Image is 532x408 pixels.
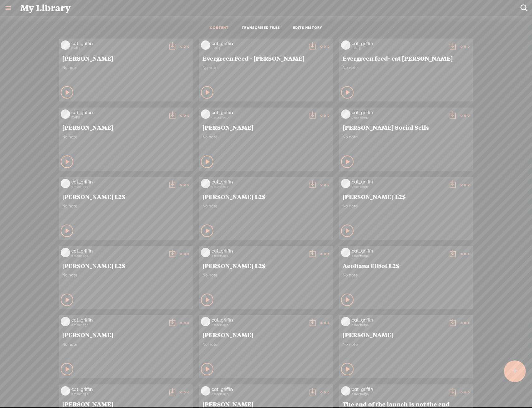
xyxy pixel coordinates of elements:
span: [PERSON_NAME] L2$ [62,262,189,269]
div: a month ago [211,323,305,327]
div: a month ago [71,323,165,327]
span: No note [343,203,470,209]
span: [PERSON_NAME] L2$ [202,193,330,200]
span: [PERSON_NAME] [202,331,330,338]
div: cat_griffin [71,317,165,323]
div: [DATE] [71,116,165,119]
span: [PERSON_NAME] [343,331,470,338]
div: cat_griffin [211,317,305,323]
div: [DATE] [211,46,305,50]
img: videoLoading.png [341,179,350,188]
div: a month ago [71,392,165,396]
div: cat_griffin [71,109,165,116]
span: [PERSON_NAME] L2$ [343,193,470,200]
div: a month ago [352,254,445,258]
span: No note [62,134,189,140]
span: [PERSON_NAME] [202,123,330,131]
a: TRANSCRIBED FILES [242,25,280,31]
img: videoLoading.png [201,179,210,188]
span: No note [62,272,189,278]
span: No note [202,203,330,209]
span: No note [202,65,330,70]
a: EDITS HISTORY [293,25,322,31]
div: cat_griffin [352,109,445,116]
div: cat_griffin [211,40,305,47]
img: videoLoading.png [341,386,350,396]
img: videoLoading.png [341,40,350,50]
span: No note [343,134,470,140]
span: No note [62,342,189,347]
span: [PERSON_NAME] L2$ [62,193,189,200]
div: cat_griffin [352,40,445,47]
div: cat_griffin [71,40,165,47]
img: videoLoading.png [61,40,70,50]
span: No note [62,203,189,209]
span: [PERSON_NAME] [62,331,189,338]
div: cat_griffin [352,179,445,185]
img: videoLoading.png [201,109,210,119]
img: videoLoading.png [61,317,70,326]
div: cat_griffin [352,317,445,323]
span: Evergreen Feed - [PERSON_NAME] [202,54,330,62]
span: Aeoliana Elliot L2$ [343,262,470,269]
img: videoLoading.png [201,248,210,257]
div: cat_griffin [211,248,305,254]
span: [PERSON_NAME] L2$ [202,262,330,269]
div: cat_griffin [211,109,305,116]
div: a month ago [71,254,165,258]
img: videoLoading.png [201,40,210,50]
div: cat_griffin [352,248,445,254]
div: a month ago [211,392,305,396]
span: [PERSON_NAME] [202,400,330,408]
img: videoLoading.png [341,109,350,119]
span: [PERSON_NAME] [62,123,189,131]
div: a month ago [211,254,305,258]
span: No note [202,342,330,347]
div: cat_griffin [71,386,165,392]
a: CONTENT [210,25,229,31]
img: videoLoading.png [201,317,210,326]
span: No note [343,65,470,70]
span: The end of the launch is not the end [343,400,470,408]
div: [DATE] [71,46,165,50]
span: [PERSON_NAME] [62,54,189,62]
div: cat_griffin [211,179,305,185]
img: videoLoading.png [341,317,350,326]
img: videoLoading.png [61,109,70,119]
div: a month ago [352,323,445,327]
img: videoLoading.png [341,248,350,257]
span: Evergreen feed- cat [PERSON_NAME] [343,54,470,62]
span: [PERSON_NAME] Social Sells [343,123,470,131]
div: a month ago [71,185,165,188]
img: videoLoading.png [201,386,210,396]
div: cat_griffin [352,386,445,392]
span: No note [343,272,470,278]
span: No note [202,134,330,140]
div: a month ago [211,116,305,119]
span: No note [62,65,189,70]
span: [PERSON_NAME] [62,400,189,408]
div: cat_griffin [71,179,165,185]
div: a month ago [352,392,445,396]
div: [DATE] [352,46,445,50]
div: cat_griffin [211,386,305,392]
div: a month ago [352,116,445,119]
span: No note [202,272,330,278]
div: cat_griffin [71,248,165,254]
img: videoLoading.png [61,386,70,396]
div: a month ago [352,185,445,188]
span: No note [343,342,470,347]
img: videoLoading.png [61,179,70,188]
div: a month ago [211,185,305,188]
img: videoLoading.png [61,248,70,257]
